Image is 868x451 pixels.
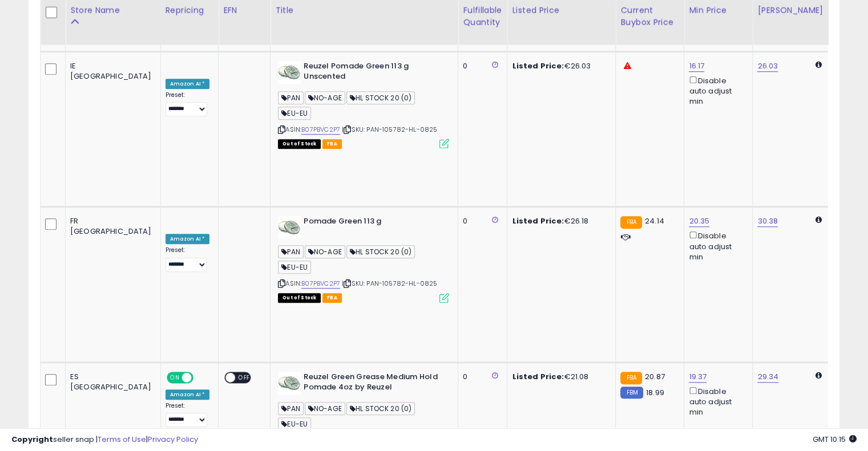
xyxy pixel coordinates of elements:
[512,216,607,226] div: €26.18
[70,61,152,82] div: IE [GEOGRAPHIC_DATA]
[11,434,53,445] strong: Copyright
[689,229,744,262] div: Disable auto adjust min
[689,385,744,418] div: Disable auto adjust min
[278,61,449,148] div: ASIN:
[165,234,210,244] div: Amazon AI *
[11,434,198,445] div: seller snap | |
[275,5,453,17] div: Title
[165,246,210,272] div: Preset:
[165,389,210,400] div: Amazon AI *
[168,372,182,382] span: ON
[304,216,442,230] b: Pomade Green 113 g
[70,372,152,392] div: ES [GEOGRAPHIC_DATA]
[512,372,607,382] div: €21.08
[98,434,146,445] a: Terms of Use
[278,261,311,274] span: EU-EU
[165,91,210,117] div: Preset:
[305,91,345,104] span: NO-AGE
[346,245,415,258] span: HL STOCK 20 (0)
[322,139,342,149] span: FBA
[235,372,253,382] span: OFF
[278,107,311,120] span: EU-EU
[70,5,156,17] div: Store Name
[620,372,641,384] small: FBA
[512,216,564,226] b: Listed Price:
[645,216,664,226] span: 24.14
[278,372,301,395] img: 510jLqJnW3L._SL40_.jpg
[346,402,415,415] span: HL STOCK 20 (0)
[165,5,214,17] div: Repricing
[689,60,704,72] a: 16.17
[148,434,198,445] a: Privacy Policy
[191,372,209,382] span: OFF
[165,402,210,428] div: Preset:
[342,125,437,134] span: | SKU: PAN-105782-HL-0825
[689,216,709,227] a: 20.35
[305,402,345,415] span: NO-AGE
[463,61,498,71] div: 0
[689,5,748,17] div: Min Price
[278,216,449,302] div: ASIN:
[463,372,498,382] div: 0
[757,216,778,227] a: 30.38
[165,79,210,89] div: Amazon AI *
[342,279,437,288] span: | SKU: PAN-105782-HL-0825
[278,402,304,415] span: PAN
[223,5,265,17] div: EFN
[620,216,641,229] small: FBA
[757,60,778,72] a: 26.03
[689,74,744,107] div: Disable auto adjust min
[512,371,564,382] b: Listed Price:
[70,216,152,237] div: FR [GEOGRAPHIC_DATA]
[301,125,340,135] a: B07PBVC2P7
[304,61,442,85] b: Reuzel Pomade Green 113 g Unscented
[512,61,607,71] div: €26.03
[620,387,643,399] small: FBM
[278,139,321,149] span: All listings that are currently out of stock and unavailable for purchase on Amazon
[645,371,665,382] span: 20.87
[322,293,342,303] span: FBA
[278,245,304,258] span: PAN
[646,387,664,398] span: 18.99
[304,372,442,396] b: Reuzel Green Grease Medium Hold Pomade 4oz by Reuzel
[301,279,340,289] a: B07PBVC2P7
[463,216,498,226] div: 0
[813,434,857,445] span: 2025-08-13 10:15 GMT
[512,60,564,71] b: Listed Price:
[278,216,301,239] img: 510jLqJnW3L._SL40_.jpg
[689,371,706,383] a: 19.37
[620,5,679,29] div: Current Buybox Price
[757,371,778,383] a: 29.34
[512,5,611,17] div: Listed Price
[463,5,502,29] div: Fulfillable Quantity
[278,417,311,430] span: EU-EU
[278,91,304,104] span: PAN
[278,61,301,84] img: 510jLqJnW3L._SL40_.jpg
[757,5,825,17] div: [PERSON_NAME]
[305,245,345,258] span: NO-AGE
[346,91,415,104] span: HL STOCK 20 (0)
[278,293,321,303] span: All listings that are currently out of stock and unavailable for purchase on Amazon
